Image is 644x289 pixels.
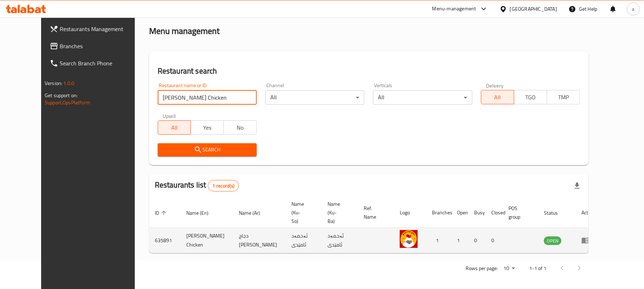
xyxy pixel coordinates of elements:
span: TGO [517,92,544,103]
td: 0 [486,228,503,253]
td: 1 [451,228,468,253]
div: Total records count [208,180,239,191]
span: 1 record(s) [208,183,239,189]
div: OPEN [544,236,561,245]
p: Rows per page: [466,264,498,273]
label: Upsell [163,113,176,118]
td: [PERSON_NAME] Chicken [181,228,233,253]
button: All [481,90,514,104]
span: Name (Ku-Ba) [328,200,349,225]
span: Search [163,145,251,154]
td: 0 [468,228,486,253]
span: Get support on: [45,91,78,100]
span: Branches [60,42,143,50]
button: Search [158,143,257,156]
span: Yes [194,123,221,133]
button: Yes [191,120,224,135]
a: Restaurants Management [44,20,149,38]
span: Restaurants Management [60,25,143,33]
button: TMP [547,90,580,104]
span: Name (En) [186,209,218,217]
span: Name (Ar) [239,209,269,217]
span: All [161,123,188,133]
span: 1.0.0 [63,79,74,88]
a: Support.OpsPlatform [45,98,90,107]
th: Action [576,198,600,228]
span: Ref. Name [364,204,385,221]
label: Delivery [486,83,504,88]
a: Branches [44,38,149,55]
td: 635891 [149,228,181,253]
div: Export file [569,177,586,194]
th: Busy [468,198,486,228]
div: Menu-management [432,5,476,13]
span: All [484,92,511,103]
p: 1-1 of 1 [529,264,546,273]
span: Search Branch Phone [60,59,143,68]
th: Open [451,198,468,228]
h2: Menu management [149,25,220,37]
span: ID [155,209,168,217]
h2: Restaurants list [155,180,239,191]
img: Ahmed Amedi Chicken [400,230,418,248]
td: ئەحمەد ئامێدی [286,228,322,253]
td: 1 [426,228,451,253]
div: All [373,90,472,105]
th: Logo [394,198,426,228]
button: All [158,120,191,135]
th: Branches [426,198,451,228]
div: All [265,90,364,105]
div: [GEOGRAPHIC_DATA] [510,5,557,13]
span: TMP [550,92,577,103]
span: Version: [45,79,62,88]
span: OPEN [544,237,561,245]
input: Search for restaurant name or ID.. [158,90,257,105]
th: Closed [486,198,503,228]
h2: Restaurant search [158,66,580,76]
button: No [223,120,257,135]
a: Search Branch Phone [44,55,149,72]
td: ئەحمەد ئامێدی [322,228,358,253]
span: No [227,123,254,133]
span: Status [544,209,567,217]
span: POS group [508,204,530,221]
td: دجاج [PERSON_NAME] [233,228,286,253]
table: enhanced table [149,198,600,253]
span: a [632,5,634,13]
div: Rows per page: [501,263,518,274]
span: Name (Ku-So) [291,200,313,225]
button: TGO [514,90,547,104]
